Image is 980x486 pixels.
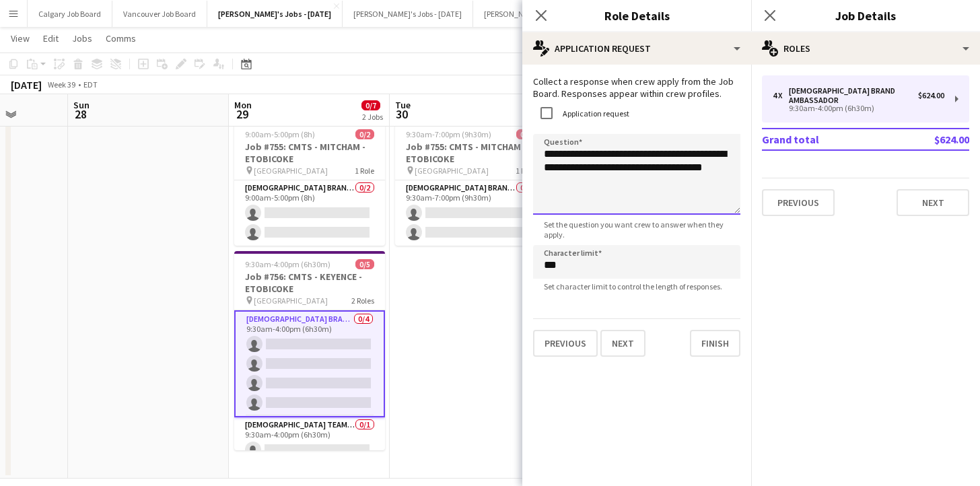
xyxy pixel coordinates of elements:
span: 0/7 [361,100,380,110]
span: 9:30am-7:00pm (9h30m) [406,129,491,139]
app-job-card: 9:30am-7:00pm (9h30m)0/2Job #755: CMTS - MITCHAM - ETOBICOKE [GEOGRAPHIC_DATA]1 Role[DEMOGRAPHIC_... [395,121,546,246]
h3: Job #755: CMTS - MITCHAM - ETOBICOKE [395,141,546,165]
button: Next [897,189,969,216]
span: 0/5 [355,259,374,269]
h3: Role Details [522,7,751,24]
span: Set character limit to control the length of responses. [533,281,733,291]
button: [PERSON_NAME]'s Jobs - [DATE] [343,1,473,27]
td: $624.00 [890,129,969,150]
span: 0/2 [516,129,535,139]
button: Calgary Job Board [28,1,112,27]
td: Grand total [762,129,890,150]
div: EDT [83,79,98,90]
a: Comms [100,30,141,47]
a: Edit [38,30,64,47]
div: [DATE] [11,78,42,92]
div: $624.00 [918,91,944,100]
button: Vancouver Job Board [112,1,207,27]
span: Mon [234,99,252,111]
span: 2 Roles [351,296,374,306]
span: [GEOGRAPHIC_DATA] [415,166,489,176]
span: Comms [106,32,136,44]
span: 9:30am-4:00pm (6h30m) [245,259,330,269]
span: 0/2 [355,129,374,139]
span: [GEOGRAPHIC_DATA] [254,296,328,306]
div: 4 x [773,91,789,100]
p: Collect a response when crew apply from the Job Board. Responses appear within crew profiles. [533,75,740,100]
label: Application request [560,108,629,118]
span: Week 39 [44,79,78,90]
app-job-card: 9:30am-4:00pm (6h30m)0/5Job #756: CMTS - KEYENCE - ETOBICOKE [GEOGRAPHIC_DATA]2 Roles[DEMOGRAPHIC... [234,251,385,450]
button: Next [600,330,645,357]
span: Jobs [72,32,92,44]
h3: Job Details [751,7,980,24]
div: 2 Jobs [362,112,383,122]
app-card-role: [DEMOGRAPHIC_DATA] Team Leader0/19:30am-4:00pm (6h30m) [234,417,385,463]
span: 29 [232,106,252,122]
span: Sun [73,99,90,111]
a: Jobs [67,30,98,47]
app-job-card: 9:00am-5:00pm (8h)0/2Job #755: CMTS - MITCHAM - ETOBICOKE [GEOGRAPHIC_DATA]1 Role[DEMOGRAPHIC_DAT... [234,121,385,246]
span: View [11,32,30,44]
button: Finish [690,330,740,357]
a: View [5,30,35,47]
span: Edit [43,32,59,44]
div: [DEMOGRAPHIC_DATA] Brand Ambassador [789,86,918,105]
button: [PERSON_NAME]'s Jobs - [DATE] [473,1,604,27]
div: 9:30am-4:00pm (6h30m) [773,105,944,112]
button: [PERSON_NAME]'s Jobs - [DATE] [207,1,343,27]
div: Roles [751,32,980,65]
span: Set the question you want crew to answer when they apply. [533,219,740,240]
span: 9:00am-5:00pm (8h) [245,129,315,139]
button: Previous [533,330,598,357]
span: 1 Role [516,166,535,176]
span: 1 Role [355,166,374,176]
h3: Job #755: CMTS - MITCHAM - ETOBICOKE [234,141,385,165]
app-card-role: [DEMOGRAPHIC_DATA] Brand Ambassador0/29:00am-5:00pm (8h) [234,180,385,246]
span: 30 [393,106,411,122]
span: 28 [71,106,90,122]
app-card-role: [DEMOGRAPHIC_DATA] Brand Ambassador0/49:30am-4:00pm (6h30m) [234,310,385,417]
div: Application Request [522,32,751,65]
h3: Job #756: CMTS - KEYENCE - ETOBICOKE [234,271,385,295]
button: Previous [762,189,835,216]
app-card-role: [DEMOGRAPHIC_DATA] Brand Ambassador0/29:30am-7:00pm (9h30m) [395,180,546,246]
span: Tue [395,99,411,111]
span: [GEOGRAPHIC_DATA] [254,166,328,176]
